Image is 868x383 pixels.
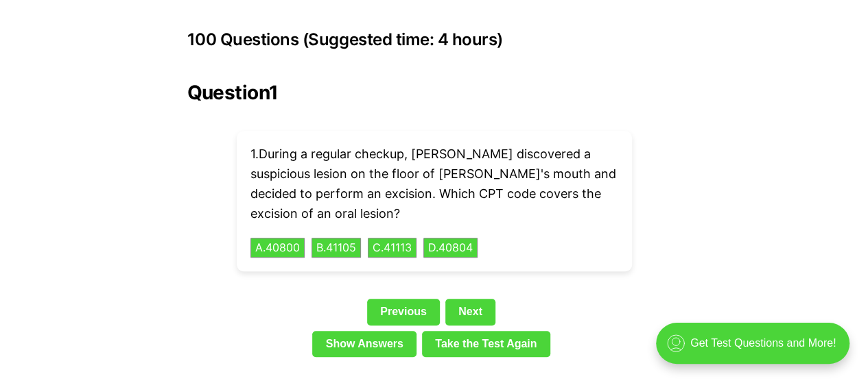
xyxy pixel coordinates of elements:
[644,316,868,383] iframe: portal-trigger
[423,238,478,258] button: D.40804
[187,30,681,49] h3: 100 Questions (Suggested time: 4 hours)
[422,331,550,357] a: Take the Test Again
[312,238,361,258] button: B.41105
[187,82,681,103] h2: Question 1
[250,238,305,258] button: A.40800
[368,238,417,258] button: C.41113
[367,299,440,325] a: Previous
[445,299,495,325] a: Next
[250,145,618,223] p: 1 . During a regular checkup, [PERSON_NAME] discovered a suspicious lesion on the floor of [PERSO...
[312,331,417,357] a: Show Answers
